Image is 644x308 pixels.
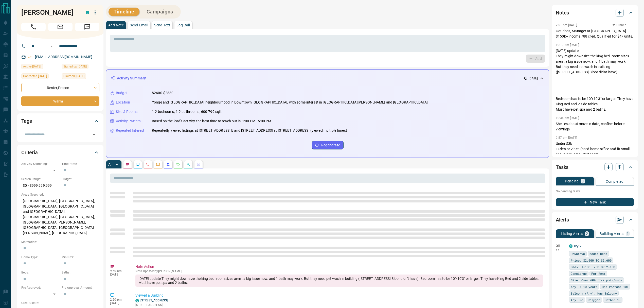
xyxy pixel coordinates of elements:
[108,163,112,166] p: All
[62,73,99,80] div: Fri Apr 07 2023
[21,162,59,166] p: Actively Searching:
[21,197,99,237] p: [GEOGRAPHIC_DATA], [GEOGRAPHIC_DATA], [GEOGRAPHIC_DATA], [GEOGRAPHIC_DATA] and [GEOGRAPHIC_DATA],...
[21,301,99,305] p: Credit Score:
[556,7,634,19] div: Notes
[110,273,128,276] p: [DATE]
[21,8,78,16] h1: [PERSON_NAME]
[152,90,173,96] p: $2600-$2880
[196,162,201,166] svg: Agent Actions
[556,163,568,171] h2: Tasks
[574,244,582,248] a: Ivy 2
[556,161,634,173] div: Tasks
[63,74,84,79] span: Claimed [DATE]
[116,109,138,114] p: Size & Rooms
[571,291,617,296] span: Balcony (Any): Has Balcony
[135,303,179,307] p: [STREET_ADDRESS]
[146,162,150,166] svg: Calls
[152,109,222,114] p: 1-2 bedrooms, 1-2 bathrooms, 600-799 sqft
[556,28,634,39] p: Got docs, Manager at [GEOGRAPHIC_DATA]. $150k+ income 788 cred. Qualified for $4k units.
[556,214,634,226] div: Alerts
[591,271,605,276] span: For Rent
[556,116,579,120] p: 10:36 am [DATE]
[21,115,99,127] div: Tags
[63,64,87,69] span: Signed up [DATE]
[141,8,178,16] button: Campaigns
[571,251,585,256] span: Downtown
[136,162,140,166] svg: Lead Browsing Activity
[21,96,99,106] div: Warm
[21,148,38,157] h2: Criteria
[21,64,59,71] div: Sun Oct 05 2025
[75,23,99,31] span: Message
[166,162,170,166] svg: Listing Alerts
[116,118,141,124] p: Activity Pattern
[62,285,99,290] p: Pre-Approval Amount:
[86,11,89,14] div: condos.ca
[21,117,32,125] h2: Tags
[589,251,607,256] span: Mode: Rent
[154,23,170,27] p: Send Text
[556,244,566,248] p: Off
[117,76,146,81] p: Activity Summary
[556,48,634,112] p: [DATE] update They might downsize the king bed. room sizes aren't a big issue now. and 1 bath may...
[571,284,597,289] span: Any: < 10 years
[571,271,587,276] span: Concierge
[21,73,59,80] div: Mon May 26 2025
[152,118,271,124] p: Based on the lead's activity, the best time to reach out is: 1:00 PM - 5:00 PM
[556,187,634,195] p: No pending tasks
[110,298,128,301] p: 2:20 pm
[62,270,99,275] p: Baths:
[21,255,59,260] p: Home Type:
[23,64,41,69] span: Active [DATE]
[561,232,583,235] p: Listing Alerts
[571,297,583,302] span: Any: No
[126,162,130,166] svg: Notes
[110,301,128,305] p: [DATE]
[569,244,573,248] div: condos.ca
[156,162,160,166] svg: Emails
[606,180,624,183] p: Completed
[21,83,99,92] div: Renter , Precon
[186,162,190,166] svg: Opportunities
[571,264,615,269] span: Beds: 1+1BD, 2BD OR 2+1BD
[91,131,98,138] button: Open
[582,179,584,183] p: 0
[21,23,46,31] span: Call
[571,258,612,263] span: Price: $2,000 TO $2,600
[62,177,99,181] p: Budget:
[21,240,99,244] p: Motivation:
[23,74,47,79] span: Contacted [DATE]
[62,255,99,260] p: Min Size:
[571,278,622,283] span: Size: Over 600 ft<sup>2</sup>
[556,248,559,252] svg: Email
[135,293,543,298] p: Viewed a Building
[35,55,92,59] a: [EMAIL_ADDRESS][DOMAIN_NAME]
[135,269,543,273] p: Note Updated by [PERSON_NAME]
[612,23,627,27] button: Pinned
[49,43,55,49] button: Open
[556,198,634,206] button: New Task
[28,55,31,59] svg: Email Verified
[556,121,634,132] p: She lies about move in date, confirm before viewings
[600,232,624,235] p: Building Alerts
[110,74,545,83] div: Activity Summary[DATE]
[21,177,59,181] p: Search Range:
[152,128,347,133] p: Repeatedly viewed listings at [STREET_ADDRESS] E and [STREET_ADDRESS] at [STREET_ADDRESS] (viewed...
[62,162,99,166] p: Timeframe:
[135,264,543,269] p: Note Action
[588,297,600,302] span: Polygon
[21,270,59,275] p: Beds:
[556,141,634,200] p: Under $3k 1+den or 2 bed (need home office and fit small bed in den/small 2nd room) have 2 dogs, ...
[109,8,139,16] button: Timeline
[556,216,569,224] h2: Alerts
[116,100,130,105] p: Location
[605,297,621,302] span: Baths: 1+
[176,162,180,166] svg: Requests
[116,128,144,133] p: Repeated Interest
[602,284,629,289] span: Has Photos: 10+
[529,76,538,81] p: [DATE]
[556,23,577,27] p: 2:51 pm [DATE]
[152,100,428,105] p: Yonge and [GEOGRAPHIC_DATA] neighbourhood in Downtown [GEOGRAPHIC_DATA], with some interest in [G...
[110,269,128,273] p: 9:50 am
[556,9,569,17] h2: Notes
